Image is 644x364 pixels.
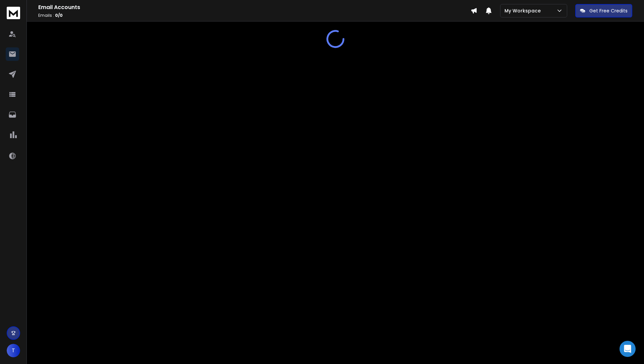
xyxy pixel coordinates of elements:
h1: Email Accounts [38,3,471,11]
button: T [7,344,20,357]
p: Emails : [38,13,471,18]
div: Open Intercom Messenger [620,341,636,357]
span: 0 / 0 [55,12,63,18]
p: Get Free Credits [589,7,628,14]
img: logo [7,7,20,19]
p: My Workspace [504,7,543,14]
button: Get Free Credits [575,4,632,17]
